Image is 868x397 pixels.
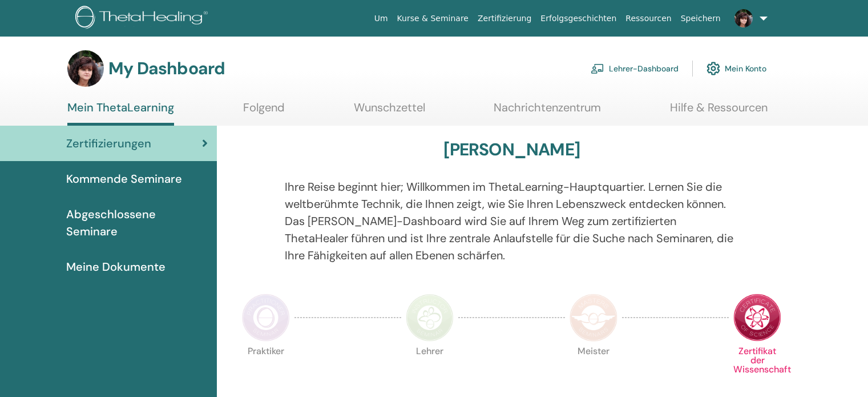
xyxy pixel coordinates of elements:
[67,101,174,126] a: Mein ThetaLearning
[570,294,617,342] img: Master
[706,56,766,81] a: Mein Konto
[494,101,601,123] a: Nachrichtenzentrum
[66,135,151,152] span: Zertifizierungen
[67,50,104,87] img: default.jpg
[66,206,208,240] span: Abgeschlossene Seminare
[370,8,393,29] a: Um
[670,101,768,123] a: Hilfe & Ressourcen
[66,258,165,275] span: Meine Dokumente
[75,6,212,31] img: logo.png
[406,347,454,395] p: Lehrer
[406,294,454,342] img: Instructor
[591,56,679,81] a: Lehrer-Dashboard
[108,58,225,79] h3: My Dashboard
[354,101,425,123] a: Wunschzettel
[242,347,290,395] p: Praktiker
[536,8,621,29] a: Erfolgsgeschichten
[243,101,285,123] a: Folgend
[393,8,473,29] a: Kurse & Seminare
[66,170,182,187] span: Kommende Seminare
[473,8,536,29] a: Zertifizierung
[570,347,617,395] p: Meister
[621,8,676,29] a: Ressourcen
[733,347,781,395] p: Zertifikat der Wissenschaft
[285,178,739,264] p: Ihre Reise beginnt hier; Willkommen im ThetaLearning-Hauptquartier. Lernen Sie die weltberühmte T...
[706,59,720,78] img: cog.svg
[242,294,290,342] img: Practitioner
[734,9,753,27] img: default.jpg
[733,294,781,342] img: Certificate of Science
[443,139,580,160] h3: [PERSON_NAME]
[676,8,725,29] a: Speichern
[591,63,604,74] img: chalkboard-teacher.svg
